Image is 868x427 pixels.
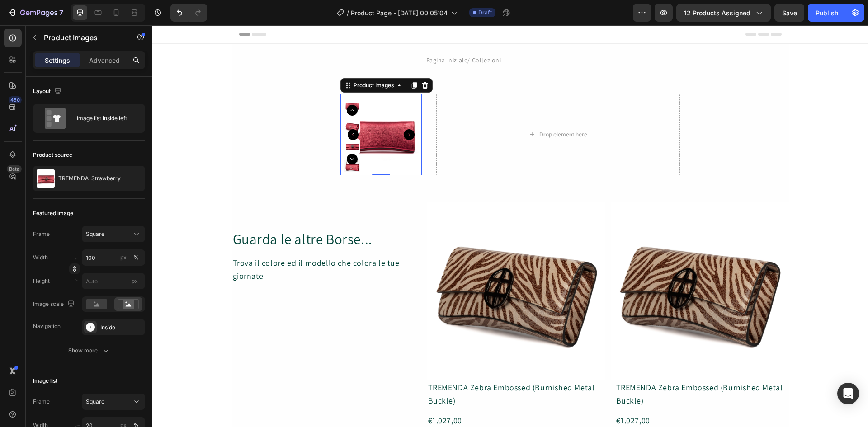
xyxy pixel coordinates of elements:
div: Image list [33,377,57,385]
span: Draft [478,9,492,17]
span: 12 products assigned [684,8,750,18]
span: / [347,8,349,18]
button: Carousel Back Arrow [194,80,205,90]
h1: TREMENDA Zebra Embossed (Burnished Metal Buckle) [275,355,448,383]
div: Image scale [33,298,76,310]
p: Settings [45,56,70,65]
div: Trova il colore ed il modello che colora le tue giornate [80,230,260,258]
div: Image list inside left [77,108,132,129]
p: 7 [59,7,63,18]
button: % [118,252,129,263]
div: % [133,253,139,262]
button: 12 products assigned [676,4,771,22]
span: px [132,277,138,284]
button: Carousel Next Arrow [251,104,262,115]
div: px [120,253,127,262]
p: TREMENDA Strawberry [58,175,121,182]
div: Pagina iniziale/ Collezioni [273,29,443,41]
img: product feature img [37,169,55,188]
button: Carousel Next Arrow [194,128,205,139]
div: Drop element here [387,106,435,113]
div: Show more [68,346,110,355]
div: Inside [100,324,143,332]
div: Publish [816,8,838,18]
h1: TREMENDA Zebra Embossed (Burnished Metal Buckle) [463,355,637,383]
iframe: Design area [152,25,868,427]
label: Width [33,253,48,262]
label: Frame [33,230,50,238]
button: Square [82,226,145,242]
p: Product Images [44,32,121,43]
div: Product source [33,151,72,159]
button: px [131,252,142,263]
img: Strawberry Red leather clutch bag/wallet with a burnished metallic emblem buckle on a white backg... [192,93,208,109]
div: Beta [7,165,22,173]
div: €1.027,00 [275,388,448,403]
img: Zebra embossed pinkish leather clutch bag/wallet with a burnished metallic emblem buckle on a whi... [275,177,453,355]
img: Zebra embossed pinkish leather clutch bag/wallet with a burnished metallic emblem buckle on a whi... [458,177,637,355]
p: Advanced [89,56,120,65]
img: Strawberry Red leather clutch bag/wallet with a burnished metallic emblem buckle on a white backg... [192,133,208,150]
div: Layout [33,85,63,98]
div: Product Images [199,56,243,64]
div: Navigation [33,322,61,330]
span: Square [86,230,104,238]
input: px% [82,249,145,266]
button: Save [774,4,804,22]
label: Height [33,277,50,285]
span: Square [86,398,104,406]
span: Save [782,9,797,17]
button: 7 [4,4,67,22]
button: Square [82,394,145,410]
img: Strawberry Red leather clutch bag/wallet with a burnished metallic emblem buckle on a white backg... [192,113,208,129]
input: px [82,273,145,289]
button: Publish [808,4,846,22]
label: Frame [33,398,50,406]
button: Show more [33,343,145,359]
div: Undo/Redo [170,4,207,22]
div: Featured image [33,209,73,217]
button: Carousel Back Arrow [195,104,206,115]
div: Open Intercom Messenger [837,383,859,404]
span: Product Page - [DATE] 00:05:04 [351,8,448,18]
div: 450 [9,96,22,103]
h2: Guarda le altre Borse... [80,202,260,225]
img: Strawberry Red leather clutch bag/wallet with a burnished metallic emblem buckle on a white backg... [188,69,269,150]
div: €1.027,00 [463,388,637,403]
